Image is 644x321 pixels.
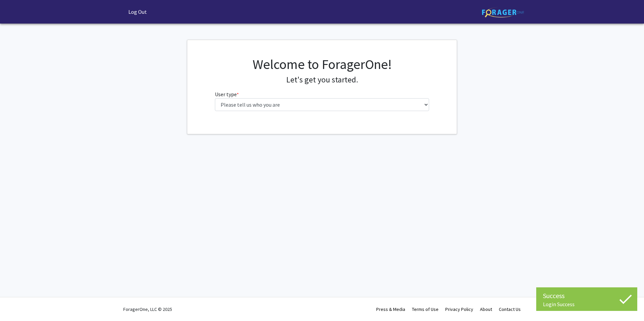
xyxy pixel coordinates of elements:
[480,306,492,312] a: About
[445,306,473,312] a: Privacy Policy
[123,297,172,321] div: ForagerOne, LLC © 2025
[543,291,631,301] div: Success
[376,306,405,312] a: Press & Media
[543,301,631,308] div: Login Success
[215,90,239,98] label: User type
[215,56,429,72] h1: Welcome to ForagerOne!
[412,306,439,312] a: Terms of Use
[482,7,524,17] img: ForagerOne Logo
[215,75,429,85] h4: Let's get you started.
[499,306,521,312] a: Contact Us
